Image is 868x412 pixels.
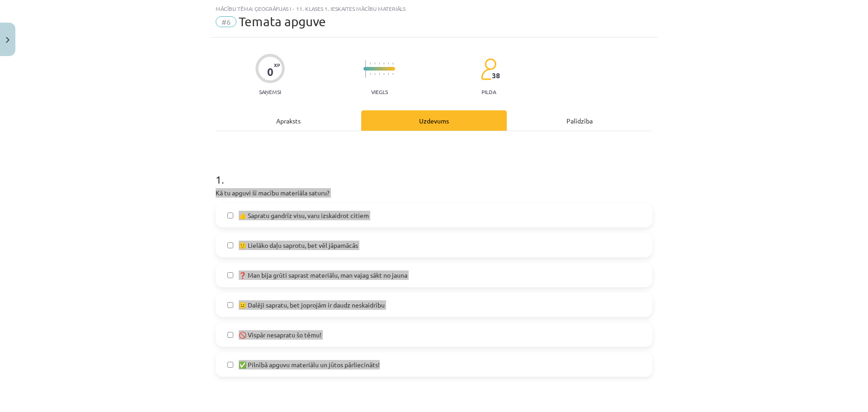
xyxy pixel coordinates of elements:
input: 😐 Dalēji sapratu, bet joprojām ir daudz neskaidrību [227,302,233,308]
span: ❓ Man bija grūti saprast materiālu, man vajag sākt no jauna [239,270,407,280]
p: pilda [481,89,496,95]
img: icon-close-lesson-0947bae3869378f0d4975bcd49f059093ad1ed9edebbc8119c70593378902aed.svg [6,37,9,43]
span: ✅ Pilnībā apguvu materiālu un jūtos pārliecināts! [239,360,380,369]
input: ❓ Man bija grūti saprast materiālu, man vajag sākt no jauna [227,272,233,278]
span: XP [274,62,280,67]
span: 👍 Sapratu gandrīz visu, varu izskaidrot citiem [239,211,369,220]
input: ✅ Pilnībā apguvu materiālu un jūtos pārliecināts! [227,362,233,368]
h1: 1 . [216,157,652,185]
img: students-c634bb4e5e11cddfef0936a35e636f08e4e9abd3cc4e673bd6f9a4125e45ecb1.svg [481,58,496,81]
span: Temata apguve [239,14,326,29]
img: icon-short-line-57e1e144782c952c97e751825c79c345078a6d821885a25fce030b3d8c18986b.svg [379,62,380,65]
img: icon-short-line-57e1e144782c952c97e751825c79c345078a6d821885a25fce030b3d8c18986b.svg [383,73,384,75]
img: icon-short-line-57e1e144782c952c97e751825c79c345078a6d821885a25fce030b3d8c18986b.svg [374,62,375,65]
img: icon-short-line-57e1e144782c952c97e751825c79c345078a6d821885a25fce030b3d8c18986b.svg [370,73,371,75]
img: icon-short-line-57e1e144782c952c97e751825c79c345078a6d821885a25fce030b3d8c18986b.svg [379,73,380,75]
span: 🙂 Lielāko daļu saprotu, bet vēl jāpamācās [239,241,358,250]
img: icon-short-line-57e1e144782c952c97e751825c79c345078a6d821885a25fce030b3d8c18986b.svg [392,73,393,75]
div: Uzdevums [361,110,507,131]
div: Apraksts [216,110,361,131]
div: 0 [267,66,274,78]
p: Kā tu apguvi šī macību materiāla saturu? [216,188,652,198]
span: #6 [216,16,236,27]
div: Mācību tēma: Ģeogrāfijas i - 11. klases 1. ieskaites mācību materiāls [216,5,652,12]
div: Palīdzība [507,110,652,131]
span: 🚫 Vispār nesapratu šo tēmu! [239,330,321,340]
img: icon-short-line-57e1e144782c952c97e751825c79c345078a6d821885a25fce030b3d8c18986b.svg [392,62,393,65]
span: 38 [492,71,500,80]
p: Saņemsi [255,89,285,95]
input: 👍 Sapratu gandrīz visu, varu izskaidrot citiem [227,213,233,218]
img: icon-long-line-d9ea69661e0d244f92f715978eff75569469978d946b2353a9bb055b3ed8787d.svg [365,60,366,78]
img: icon-short-line-57e1e144782c952c97e751825c79c345078a6d821885a25fce030b3d8c18986b.svg [370,62,371,65]
span: 😐 Dalēji sapratu, bet joprojām ir daudz neskaidrību [239,300,385,310]
img: icon-short-line-57e1e144782c952c97e751825c79c345078a6d821885a25fce030b3d8c18986b.svg [383,62,384,65]
input: 🚫 Vispār nesapratu šo tēmu! [227,332,233,338]
img: icon-short-line-57e1e144782c952c97e751825c79c345078a6d821885a25fce030b3d8c18986b.svg [374,73,375,75]
img: icon-short-line-57e1e144782c952c97e751825c79c345078a6d821885a25fce030b3d8c18986b.svg [388,73,389,75]
p: Viegls [371,89,388,95]
input: 🙂 Lielāko daļu saprotu, bet vēl jāpamācās [227,242,233,248]
img: icon-short-line-57e1e144782c952c97e751825c79c345078a6d821885a25fce030b3d8c18986b.svg [388,62,389,65]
